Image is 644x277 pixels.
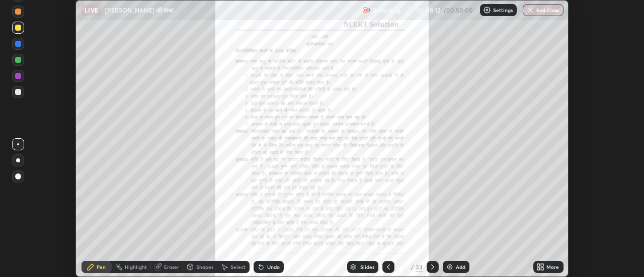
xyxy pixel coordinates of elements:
div: Pen [97,264,106,269]
div: Highlight [125,264,147,269]
div: 7 [398,264,409,270]
div: Add [456,264,465,269]
div: Select [230,264,246,269]
div: Eraser [164,264,179,269]
img: add-slide-button [446,263,454,271]
div: Undo [267,264,280,269]
div: More [546,264,559,269]
img: recording.375f2c34.svg [362,6,370,14]
div: / [411,264,414,270]
div: Slides [360,264,374,269]
div: 33 [416,262,423,271]
div: Shapes [196,264,213,269]
p: Recording [372,7,400,14]
img: end-class-cross [526,6,534,14]
p: [PERSON_NAME] की कथा [105,6,174,14]
img: class-settings-icons [483,6,491,14]
p: LIVE [85,6,98,14]
p: Settings [493,8,513,13]
button: End Class [523,4,563,16]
